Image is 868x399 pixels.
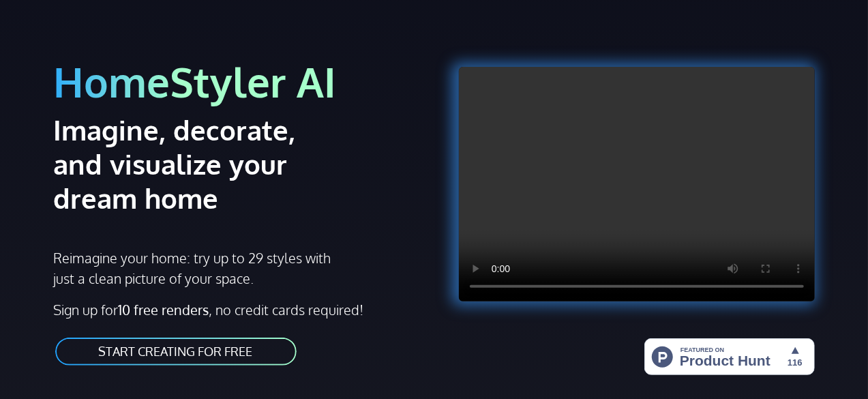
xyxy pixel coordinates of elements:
[54,113,352,215] h2: Imagine, decorate, and visualize your dream home
[54,56,426,107] h1: HomeStyler AI
[54,336,298,367] a: START CREATING FOR FREE
[119,301,209,319] strong: 10 free renders
[54,248,333,289] p: Reimagine your home: try up to 29 styles with just a clean picture of your space.
[54,299,426,320] p: Sign up for , no credit cards required!
[644,338,815,375] img: HomeStyler AI - Interior Design Made Easy: One Click to Your Dream Home | Product Hunt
